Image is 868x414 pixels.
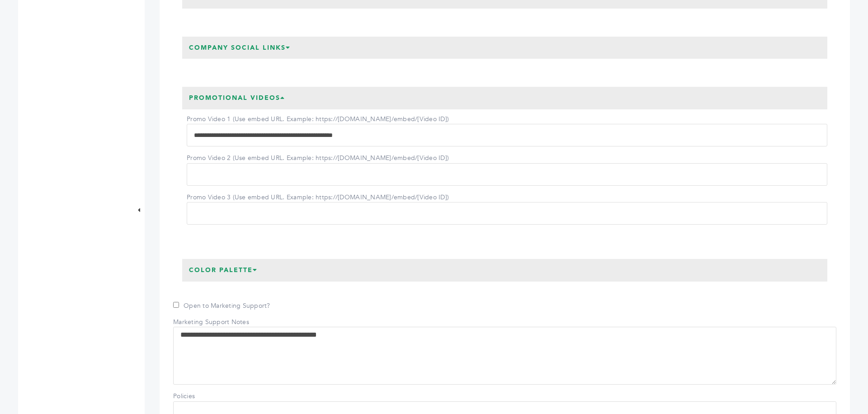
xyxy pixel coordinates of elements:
label: Promo Video 1 (Use embed URL. Example: https://[DOMAIN_NAME]/embed/[Video ID]) [187,115,449,124]
label: Marketing Support Notes [173,318,249,327]
label: Promo Video 2 (Use embed URL. Example: https://[DOMAIN_NAME]/embed/[Video ID]) [187,154,449,163]
h3: Company Social Links [182,37,297,59]
h3: Promotional Videos [182,87,292,109]
label: Open to Marketing Support? [173,301,270,310]
input: Open to Marketing Support? [173,302,179,308]
label: Promo Video 3 (Use embed URL. Example: https://[DOMAIN_NAME]/embed/[Video ID]) [187,193,449,202]
label: Policies [173,392,236,401]
h3: Color Palette [182,259,264,282]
